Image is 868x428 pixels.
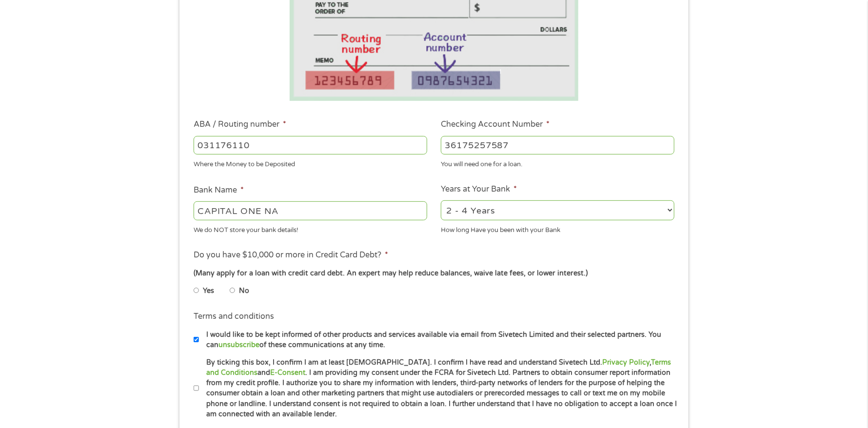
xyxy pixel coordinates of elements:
[203,286,214,296] label: Yes
[194,119,286,130] label: ABA / Routing number
[602,358,650,367] a: Privacy Policy
[441,119,550,130] label: Checking Account Number
[441,136,674,155] input: 345634636
[194,222,427,235] div: We do NOT store your bank details!
[194,185,244,195] label: Bank Name
[206,358,671,377] a: Terms and Conditions
[194,250,388,260] label: Do you have $10,000 or more in Credit Card Debt?
[194,311,274,322] label: Terms and conditions
[194,156,427,170] div: Where the Money to be Deposited
[441,184,517,195] label: Years at Your Bank
[199,330,677,350] label: I would like to be kept informed of other products and services available via email from Sivetech...
[441,156,674,170] div: You will need one for a loan.
[194,136,427,155] input: 263177916
[194,268,674,279] div: (Many apply for a loan with credit card debt. An expert may help reduce balances, waive late fees...
[218,341,259,349] a: unsubscribe
[199,357,677,420] label: By ticking this box, I confirm I am at least [DEMOGRAPHIC_DATA]. I confirm I have read and unders...
[441,222,674,235] div: How long Have you been with your Bank
[270,369,305,377] a: E-Consent
[239,286,249,296] label: No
